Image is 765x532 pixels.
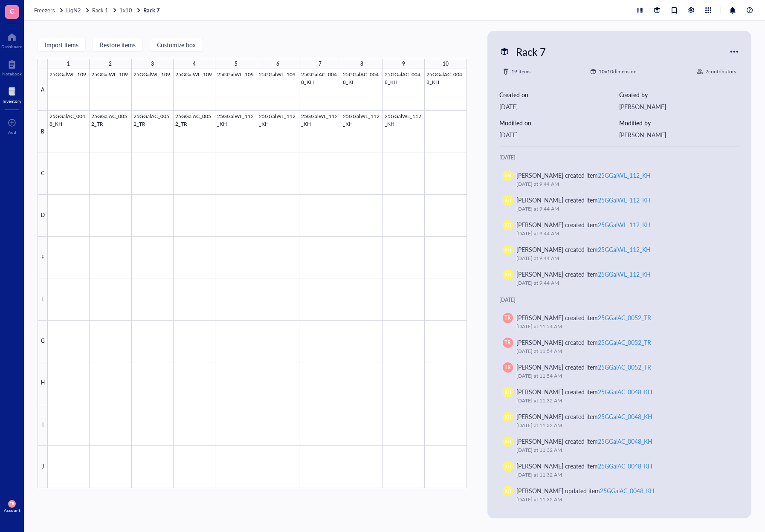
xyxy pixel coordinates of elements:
[516,313,651,322] div: [PERSON_NAME] created item
[499,296,739,304] div: [DATE]
[150,38,203,52] button: Customize box
[504,339,511,347] span: TR
[235,59,238,69] div: 5
[8,130,16,135] div: Add
[119,6,132,14] span: 1x10
[499,384,739,408] a: KH[PERSON_NAME] created item25GGalAC_0048_KH[DATE] at 11:32 AM
[38,362,48,404] div: H
[2,58,22,76] a: Notebook
[516,322,729,331] div: [DATE] at 11:54 AM
[499,241,739,266] a: KH[PERSON_NAME] created item25GGalWL_112_KH[DATE] at 9:44 AM
[504,364,511,371] span: TR
[157,41,196,48] span: Customize box
[600,486,655,495] div: 25GGalAC_0048_KH
[360,59,363,69] div: 8
[1,44,23,49] div: Dashboard
[504,463,511,470] span: KH
[66,6,90,14] a: LiqN2
[516,362,651,372] div: [PERSON_NAME] created item
[516,495,729,504] div: [DATE] at 11:32 AM
[504,488,511,495] span: KH
[499,266,739,291] a: KH[PERSON_NAME] created item25GGalWL_112_KH[DATE] at 9:44 AM
[516,446,729,454] div: [DATE] at 11:32 AM
[499,359,739,384] a: TR[PERSON_NAME] created item25GGalAC_0052_TR[DATE] at 11:54 AM
[92,6,142,14] a: Rack 11x10
[499,167,739,192] a: KH[PERSON_NAME] created item25GGalWL_112_KH[DATE] at 9:44 AM
[598,387,652,396] div: 25GGalAC_0048_KH
[504,197,511,204] span: KH
[619,118,739,127] div: Modified by
[516,171,651,180] div: [PERSON_NAME] created item
[504,172,511,179] span: KH
[319,59,322,69] div: 7
[499,458,739,483] a: KH[PERSON_NAME] created item25GGalAC_0048_KH[DATE] at 11:32 AM
[499,102,620,111] div: [DATE]
[619,90,739,99] div: Created by
[516,229,729,238] div: [DATE] at 9:44 AM
[619,102,739,111] div: [PERSON_NAME]
[402,59,405,69] div: 9
[499,309,739,334] a: TR[PERSON_NAME] created item25GGalAC_0052_TR[DATE] at 11:54 AM
[598,462,652,470] div: 25GGalAC_0048_KH
[38,278,48,320] div: F
[516,372,729,380] div: [DATE] at 11:54 AM
[38,404,48,446] div: I
[67,59,70,69] div: 1
[38,38,86,52] button: Import items
[38,153,48,195] div: C
[2,71,22,76] div: Notebook
[598,270,651,278] div: 25GGalWL_112_KH
[93,38,143,52] button: Restore items
[516,437,652,446] div: [PERSON_NAME] created item
[34,6,64,14] a: Freezers
[516,195,651,205] div: [PERSON_NAME] created item
[516,254,729,263] div: [DATE] at 9:44 AM
[499,90,620,99] div: Created on
[516,338,651,347] div: [PERSON_NAME] created item
[10,502,14,506] span: TR
[4,508,20,513] div: Account
[516,245,651,254] div: [PERSON_NAME] created item
[598,437,652,445] div: 25GGalAC_0048_KH
[504,246,511,254] span: KH
[38,237,48,278] div: E
[38,321,48,362] div: G
[92,6,108,14] span: Rack 1
[516,347,729,356] div: [DATE] at 11:54 AM
[598,338,651,347] div: 25GGalAC_0052_TR
[598,196,651,204] div: 25GGalWL_112_KH
[66,6,81,14] span: LiqN2
[598,313,651,322] div: 25GGalAC_0052_TR
[499,408,739,433] a: KH[PERSON_NAME] created item25GGalAC_0048_KH[DATE] at 11:32 AM
[516,471,729,479] div: [DATE] at 11:32 AM
[516,205,729,213] div: [DATE] at 9:44 AM
[499,483,739,507] a: KH[PERSON_NAME] updated item25GGalAC_0048_KH[DATE] at 11:32 AM
[516,486,655,495] div: [PERSON_NAME] updated item
[34,6,55,14] span: Freezers
[499,334,739,359] a: TR[PERSON_NAME] created item25GGalAC_0052_TR[DATE] at 11:54 AM
[705,67,736,76] div: 2 contributor s
[516,220,651,229] div: [PERSON_NAME] created item
[10,6,14,16] span: C
[516,387,652,396] div: [PERSON_NAME] created item
[499,433,739,458] a: KH[PERSON_NAME] created item25GGalAC_0048_KH[DATE] at 11:32 AM
[516,461,652,471] div: [PERSON_NAME] created item
[143,6,162,14] a: Rack 7
[499,118,620,127] div: Modified on
[443,59,449,69] div: 10
[619,130,739,139] div: [PERSON_NAME]
[151,59,154,69] div: 3
[504,314,511,322] span: TR
[598,171,651,179] div: 25GGalWL_112_KH
[45,41,78,48] span: Import items
[512,43,550,61] div: Rack 7
[504,222,511,229] span: KH
[3,85,21,104] a: Inventory
[504,413,511,421] span: KH
[1,30,23,49] a: Dashboard
[516,269,651,279] div: [PERSON_NAME] created item
[516,396,729,405] div: [DATE] at 11:32 AM
[516,421,729,430] div: [DATE] at 11:32 AM
[598,412,652,421] div: 25GGalAC_0048_KH
[504,389,511,396] span: KH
